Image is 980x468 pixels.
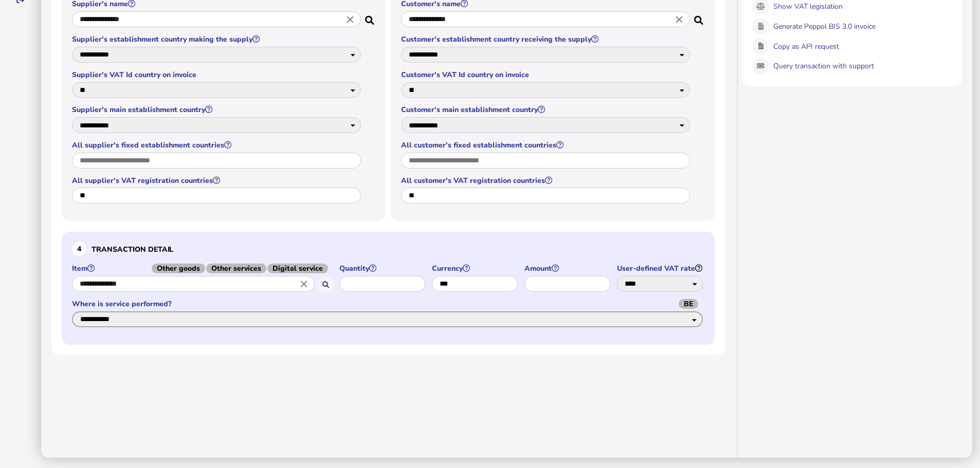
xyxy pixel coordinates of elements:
[72,140,362,150] label: All supplier's fixed establishment countries
[694,13,704,21] i: Search for a dummy customer
[401,70,692,80] label: Customer's VAT Id country on invoice
[339,264,427,273] label: Quantity
[72,264,334,273] label: Item
[401,105,692,115] label: Customer's main establishment country
[524,264,612,273] label: Amount
[317,277,334,294] button: Search for an item by HS code or use natural language description
[72,242,704,256] h3: Transaction detail
[206,264,266,273] span: Other services
[72,299,704,309] label: Where is service performed?
[674,14,685,25] i: Close
[344,14,356,25] i: Close
[62,232,715,344] section: Define the item, and answer additional questions
[401,34,692,44] label: Customer's establishment country receiving the supply
[679,299,698,309] span: BE
[432,264,519,273] label: Currency
[401,140,692,150] label: All customer's fixed establishment countries
[72,70,362,80] label: Supplier's VAT Id country on invoice
[152,264,205,273] span: Other goods
[72,34,362,44] label: Supplier's establishment country making the supply
[365,13,375,21] i: Search for a dummy seller
[72,242,86,256] div: 4
[72,176,362,185] label: All supplier's VAT registration countries
[72,105,362,115] label: Supplier's main establishment country
[267,264,328,273] span: Digital service
[401,176,692,185] label: All customer's VAT registration countries
[617,264,704,273] label: User-defined VAT rate
[298,278,310,289] i: Close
